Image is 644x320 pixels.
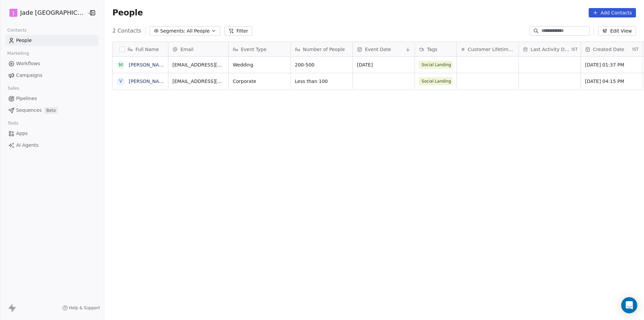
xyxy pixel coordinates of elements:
[4,25,30,35] span: Contacts
[519,42,581,56] div: Last Activity DateIST
[16,60,40,67] span: Workflows
[129,79,168,84] a: [PERSON_NAME]
[5,35,99,46] a: People
[5,70,99,81] a: Campaigns
[13,9,14,16] span: J
[119,61,123,68] div: M
[112,27,141,35] span: 2 Contacts
[531,46,570,53] span: Last Activity Date
[5,93,99,104] a: Pipelines
[5,58,99,69] a: Workflows
[62,305,100,311] a: Help & Support
[468,46,515,53] span: Customer Lifetime Value
[621,297,637,313] div: Open Intercom Messenger
[419,77,452,85] span: Social Landing Page
[180,46,194,53] span: Email
[5,128,99,139] a: Apps
[113,42,168,56] div: Full Name
[585,61,639,68] span: [DATE] 01:37 PM
[168,42,228,56] div: Email
[427,46,437,53] span: Tags
[44,107,58,114] span: Beta
[16,37,32,44] span: People
[16,142,39,149] span: AI Agents
[233,61,286,68] span: Wedding
[598,26,636,36] button: Edit View
[119,78,122,85] div: V
[593,46,624,53] span: Created Date
[5,140,99,151] a: AI Agents
[365,46,391,53] span: Event Date
[581,42,643,56] div: Created DateIST
[136,46,159,53] span: Full Name
[585,78,639,85] span: [DATE] 04:15 PM
[16,130,28,137] span: Apps
[4,48,32,58] span: Marketing
[187,28,210,35] span: All People
[113,57,168,308] div: grid
[224,26,252,36] button: Filter
[295,61,348,68] span: 200-500
[353,42,415,56] div: Event Date
[20,8,85,17] span: Jade [GEOGRAPHIC_DATA]
[233,78,286,85] span: Corporate
[5,118,21,128] span: Tools
[16,95,37,102] span: Pipelines
[415,42,457,56] div: Tags
[241,46,267,53] span: Event Type
[112,8,143,18] span: People
[303,46,345,53] span: Number of People
[457,42,519,56] div: Customer Lifetime Value
[291,42,353,56] div: Number of People
[419,61,452,69] span: Social Landing Page
[357,61,411,68] span: [DATE]
[5,105,99,116] a: SequencesBeta
[16,107,42,114] span: Sequences
[129,62,168,67] a: [PERSON_NAME]
[8,7,83,18] button: JJade [GEOGRAPHIC_DATA]
[589,8,636,17] button: Add Contacts
[295,78,348,85] span: Less than 100
[632,47,639,52] span: IST
[572,47,578,52] span: IST
[229,42,290,56] div: Event Type
[172,61,224,68] span: [EMAIL_ADDRESS][DOMAIN_NAME]
[69,305,100,311] span: Help & Support
[172,78,224,85] span: [EMAIL_ADDRESS][DOMAIN_NAME]
[160,28,185,35] span: Segments:
[5,83,22,93] span: Sales
[16,72,42,79] span: Campaigns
